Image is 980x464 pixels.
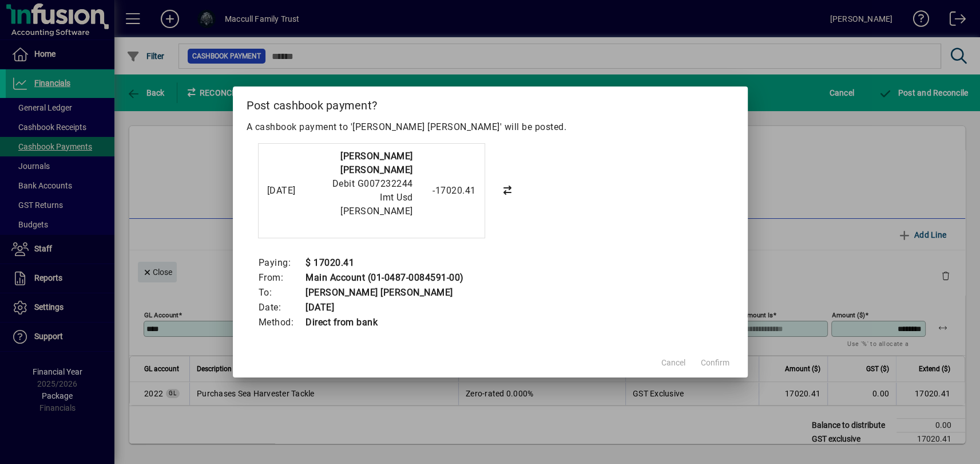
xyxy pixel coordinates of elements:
td: $ 17020.41 [305,255,464,270]
td: Direct from bank [305,315,464,330]
h2: Post cashbook payment? [233,86,748,120]
span: Debit G007232244 Imt Usd [PERSON_NAME] [332,178,413,217]
td: Date: [258,300,305,315]
strong: [PERSON_NAME] [PERSON_NAME] [340,151,413,175]
div: -17020.41 [419,184,476,198]
td: [PERSON_NAME] [PERSON_NAME] [305,285,464,300]
div: [DATE] [267,184,313,198]
td: [DATE] [305,300,464,315]
td: To: [258,285,305,300]
td: From: [258,270,305,285]
p: A cashbook payment to '[PERSON_NAME] [PERSON_NAME]' will be posted. [247,120,734,134]
td: Main Account (01-0487-0084591-00) [305,270,464,285]
td: Paying: [258,255,305,270]
td: Method: [258,315,305,330]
